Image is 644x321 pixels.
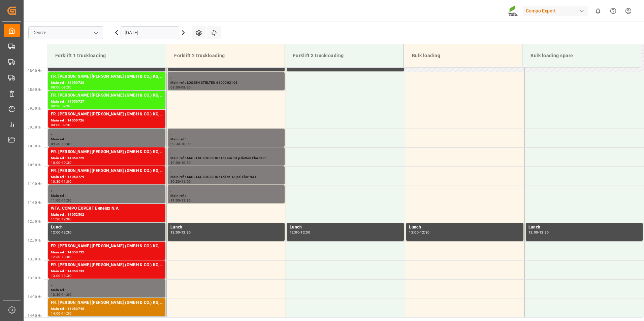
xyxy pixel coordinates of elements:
div: 11:00 [170,199,180,202]
div: - [61,161,62,164]
div: 08:30 [181,86,191,89]
div: 11:00 [51,199,61,202]
button: Compo Expert [523,4,590,17]
div: Main ref : 14050745 [51,306,163,312]
div: 13:00 [51,274,61,277]
div: 12:00 [62,218,71,221]
div: FR. [PERSON_NAME] [PERSON_NAME] (GMBH & CO.) KG, COMPO EXPERT Benelux N.V. [51,243,163,250]
span: 10:30 Hr [28,163,41,167]
div: 12:00 [290,231,299,234]
div: Main ref : MAIL LSL LOGISTIK : Lossen 13 paletten Flor N31 [170,155,282,161]
div: 10:30 [51,180,61,183]
div: 10:00 [181,142,191,145]
div: Lunch [290,224,401,231]
div: 09:00 [62,105,71,108]
div: - [61,105,62,108]
div: 11:30 [181,199,191,202]
div: 08:00 [170,86,180,89]
div: Compo Expert [523,6,588,16]
div: 13:30 [62,274,71,277]
span: 12:00 Hr [28,220,41,223]
div: , [51,281,163,287]
div: , [170,149,282,155]
div: 12:30 [181,231,191,234]
div: 14:00 [62,293,71,296]
div: Forklift 3 truckloading [290,49,398,62]
button: Help Center [606,3,621,19]
div: 10:00 [51,161,61,164]
div: - [180,180,181,183]
div: 12:30 [420,231,430,234]
div: Main ref : 14050726 [51,118,163,123]
div: Main ref : [170,193,282,199]
div: 10:30 [170,180,180,183]
div: - [180,142,181,145]
span: 08:30 Hr [28,88,41,92]
div: - [180,86,181,89]
div: 12:30 [300,231,310,234]
div: Bulk loading [409,49,517,62]
div: FR. [PERSON_NAME] [PERSON_NAME] (GMBH & CO.) KG, COMPO EXPERT Benelux N.V. [51,168,163,174]
div: , [170,168,282,174]
div: Main ref : 14050733 [51,269,163,274]
div: 11:30 [51,218,61,221]
div: Main ref : 14050732 [51,250,163,255]
div: - [61,86,62,89]
div: 08:30 [62,86,71,89]
div: 11:30 [62,199,71,202]
div: Forklift 2 truckloading [171,49,279,62]
span: 10:00 Hr [28,144,41,148]
div: - [61,231,62,234]
div: - [180,231,181,234]
div: - [61,123,62,127]
div: 11:00 [181,180,191,183]
div: Main ref : [51,287,163,293]
div: 10:30 [62,161,71,164]
div: FR. [PERSON_NAME] [PERSON_NAME] (GMBH & CO.) KG, COMPO EXPERT Benelux N.V. [51,262,163,269]
div: 12:00 [170,231,180,234]
button: open menu [91,28,101,38]
div: - [61,274,62,277]
div: - [61,255,62,258]
div: FR. [PERSON_NAME] [PERSON_NAME] (GMBH & CO.) KG, COMPO EXPERT Benelux N.V. [51,299,163,306]
div: Lunch [51,224,163,231]
span: 09:30 Hr [28,126,41,129]
div: Lunch [528,224,640,231]
div: - [180,161,181,164]
div: Main ref : 14050727 [51,99,163,105]
div: 14:30 [62,312,71,315]
div: 08:00 [51,86,61,89]
div: WTA, COMPO EXPERT Benelux N.V. [51,205,163,212]
span: 13:00 Hr [28,257,41,261]
div: 08:30 [51,105,61,108]
div: , [51,186,163,193]
div: Main ref : [51,137,163,142]
div: - [61,218,62,221]
div: 12:00 [409,231,419,234]
div: 12:30 [62,231,71,234]
span: 11:30 Hr [28,201,41,205]
div: Bulk loading spare [528,49,636,62]
span: 12:30 Hr [28,239,41,242]
div: - [299,231,300,234]
div: Main ref : 14050725 [51,155,163,161]
div: 12:00 [528,231,538,234]
div: Main ref : [51,193,163,199]
div: , [51,130,163,137]
span: 11:00 Hr [28,182,41,186]
div: Main ref : 14052502 [51,212,163,218]
div: FR. [PERSON_NAME] [PERSON_NAME] (GMBH & CO.) KG, COMPO EXPERT Benelux N.V. [51,73,163,80]
div: 14:00 [51,312,61,315]
div: FR. [PERSON_NAME] [PERSON_NAME] (GMBH & CO.) KG, COMPO EXPERT Benelux N.V. [51,149,163,155]
div: 12:30 [51,255,61,258]
span: 14:30 Hr [28,314,41,318]
span: 09:00 Hr [28,107,41,110]
span: 14:00 Hr [28,295,41,299]
div: FR. [PERSON_NAME] [PERSON_NAME] (GMBH & CO.) KG, COMPO EXPERT Benelux N.V. [51,111,163,118]
div: 12:00 [51,231,61,234]
input: DD.MM.YYYY [121,26,179,39]
div: - [61,312,62,315]
span: 08:00 Hr [28,69,41,73]
div: 09:30 [62,123,71,127]
div: Main ref : LOSSEN STELTEN 6100002108 [170,80,282,86]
